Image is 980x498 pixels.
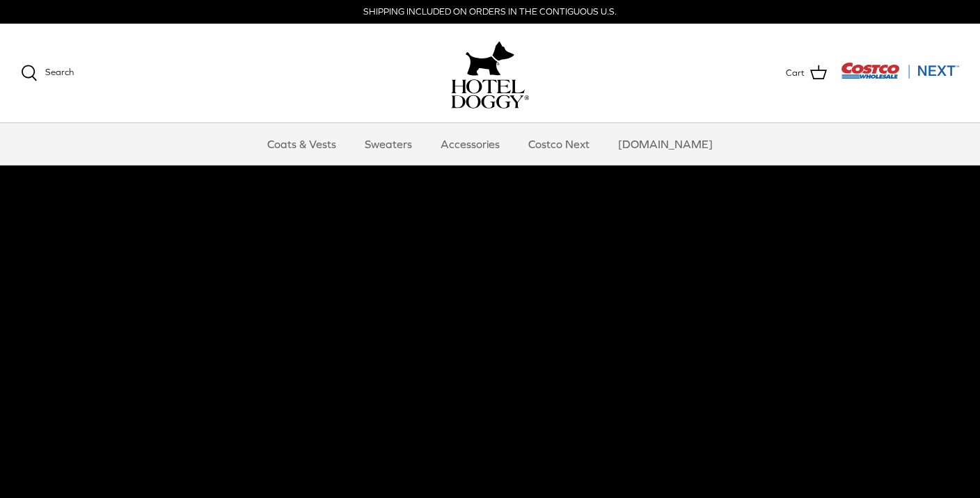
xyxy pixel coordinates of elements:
img: hoteldoggy.com [466,38,514,79]
a: Search [21,65,74,81]
a: [DOMAIN_NAME] [606,123,725,165]
a: hoteldoggy.com hoteldoggycom [451,38,529,109]
a: Sweaters [352,123,425,165]
img: hoteldoggycom [451,79,529,109]
a: Visit Costco Next [841,71,959,81]
a: Coats & Vests [255,123,349,165]
span: Search [45,67,74,77]
img: Costco Next [841,62,959,79]
a: Cart [786,64,827,82]
a: Accessories [428,123,512,165]
a: Costco Next [516,123,602,165]
span: Cart [786,66,805,81]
